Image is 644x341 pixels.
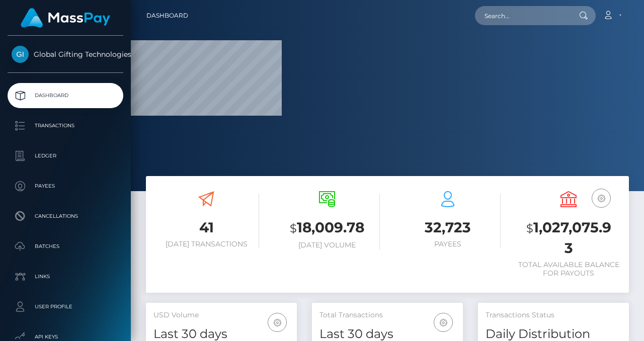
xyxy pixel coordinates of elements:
h3: 41 [153,218,259,237]
img: MassPay Logo [21,8,110,28]
h6: Payees [395,240,501,248]
a: Dashboard [146,5,188,26]
p: Batches [12,239,119,254]
h3: 18,009.78 [274,218,380,238]
a: Payees [8,174,123,199]
a: Links [8,264,123,289]
p: User Profile [12,299,119,314]
p: Cancellations [12,209,119,224]
small: $ [526,221,533,235]
p: Dashboard [12,88,119,103]
img: Global Gifting Technologies Inc [12,46,29,63]
span: Global Gifting Technologies Inc [8,50,123,59]
a: User Profile [8,294,123,319]
h6: [DATE] Volume [274,241,380,249]
input: Search... [475,6,570,25]
a: Dashboard [8,83,123,108]
p: Payees [12,179,119,194]
h5: Transactions Status [486,310,621,320]
h5: Total Transactions [319,310,455,320]
a: Ledger [8,143,123,168]
h6: [DATE] Transactions [153,240,259,248]
h6: Total Available Balance for Payouts [516,261,621,278]
p: Transactions [12,118,119,133]
p: Links [12,269,119,284]
h3: 1,027,075.93 [516,218,621,258]
h3: 32,723 [395,218,501,237]
small: $ [290,221,297,235]
p: Ledger [12,148,119,163]
h5: USD Volume [153,310,289,320]
a: Cancellations [8,204,123,229]
a: Batches [8,234,123,259]
a: Transactions [8,113,123,138]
